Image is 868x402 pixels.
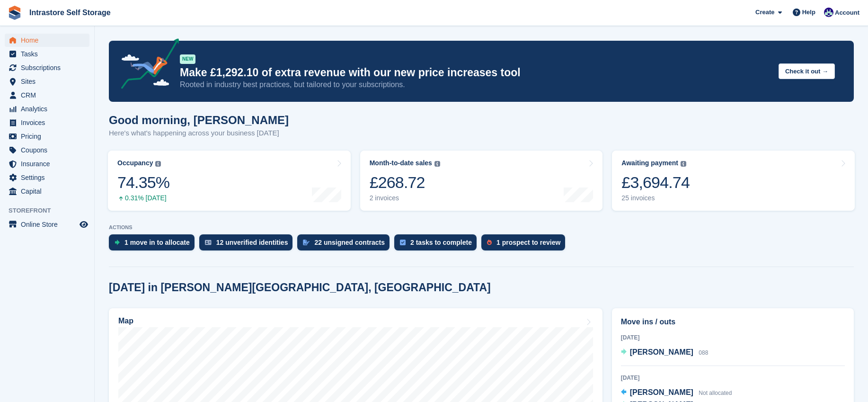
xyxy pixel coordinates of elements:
[297,234,394,255] a: 22 unsigned contracts
[314,239,385,246] div: 22 unsigned contracts
[434,161,440,167] img: icon-info-grey-7440780725fd019a000dd9b08b2336e03edf1995a4989e88bcd33f0948082b44.svg
[5,61,89,74] a: menu
[487,240,492,245] img: prospect-51fa495bee0391a8d652442698ab0144808aea92771e9ea1ae160a38d050c398.svg
[699,390,732,396] span: Not allocated
[5,47,89,61] a: menu
[155,161,161,167] img: icon-info-grey-7440780725fd019a000dd9b08b2336e03edf1995a4989e88bcd33f0948082b44.svg
[180,66,771,80] p: Make £1,292.10 of extra revenue with our new price increases tool
[26,5,115,20] a: Intrastore Self Storage
[5,185,89,198] a: menu
[21,102,78,116] span: Analytics
[681,161,686,167] img: icon-info-grey-7440780725fd019a000dd9b08b2336e03edf1995a4989e88bcd33f0948082b44.svg
[21,185,78,198] span: Capital
[400,240,406,245] img: task-75834270c22a3079a89374b754ae025e5fb1db73e45f91037f5363f120a921f8.svg
[303,240,310,245] img: contract_signature_icon-13c848040528278c33f63329250d36e43548de30e8caae1d1a13099fd9432cc5.svg
[21,130,78,143] span: Pricing
[5,34,89,47] a: menu
[117,173,169,192] div: 74.35%
[199,234,298,255] a: 12 unverified identities
[621,173,690,192] div: £3,694.74
[755,8,774,17] span: Create
[21,89,78,102] span: CRM
[113,38,179,92] img: price-adjustments-announcement-icon-8257ccfd72463d97f412b2fc003d46551f7dbcb40ab6d574587a9cd5c0d94...
[621,159,678,167] div: Awaiting payment
[205,240,212,245] img: verify_identity-adf6edd0f0f0b5bbfe63781bf79b02c33cf7c696d77639b501bdc392416b5a36.svg
[180,80,771,90] p: Rooted in industry best practices, but tailored to your subscriptions.
[109,281,491,294] h2: [DATE] in [PERSON_NAME][GEOGRAPHIC_DATA], [GEOGRAPHIC_DATA]
[612,151,855,211] a: Awaiting payment £3,694.74 25 invoices
[394,234,481,255] a: 2 tasks to complete
[835,8,859,18] span: Account
[802,8,815,17] span: Help
[621,347,709,359] a: [PERSON_NAME] 088
[109,224,854,231] p: ACTIONS
[180,54,195,64] div: NEW
[216,239,288,246] div: 12 unverified identities
[370,173,440,192] div: £268.72
[824,8,833,17] img: Mathew Tremewan
[21,218,78,231] span: Online Store
[117,159,153,167] div: Occupancy
[21,75,78,88] span: Sites
[21,171,78,184] span: Settings
[108,151,351,211] a: Occupancy 74.35% 0.31% [DATE]
[124,239,190,246] div: 1 move in to allocate
[630,348,693,356] span: [PERSON_NAME]
[21,34,78,47] span: Home
[21,143,78,157] span: Coupons
[5,218,89,231] a: menu
[481,234,570,255] a: 1 prospect to review
[5,171,89,184] a: menu
[621,387,732,399] a: [PERSON_NAME] Not allocated
[496,239,560,246] div: 1 prospect to review
[5,157,89,170] a: menu
[621,194,690,202] div: 25 invoices
[21,116,78,129] span: Invoices
[5,143,89,157] a: menu
[109,114,289,126] h1: Good morning, [PERSON_NAME]
[117,194,169,202] div: 0.31% [DATE]
[21,47,78,61] span: Tasks
[410,239,472,246] div: 2 tasks to complete
[109,234,199,255] a: 1 move in to allocate
[118,317,133,325] h2: Map
[21,61,78,74] span: Subscriptions
[5,116,89,129] a: menu
[8,6,22,20] img: stora-icon-8386f47178a22dfd0bd8f6a31ec36ba5ce8667c1dd55bd0f319d3a0aa187defe.svg
[9,206,94,215] span: Storefront
[779,63,835,79] button: Check it out →
[621,316,845,328] h2: Move ins / outs
[115,240,120,245] img: move_ins_to_allocate_icon-fdf77a2bb77ea45bf5b3d319d69a93e2d87916cf1d5bf7949dd705db3b84f3ca.svg
[5,75,89,88] a: menu
[360,151,603,211] a: Month-to-date sales £268.72 2 invoices
[370,194,440,202] div: 2 invoices
[5,89,89,102] a: menu
[621,374,845,382] div: [DATE]
[109,128,289,139] p: Here's what's happening across your business [DATE]
[21,157,78,170] span: Insurance
[78,219,89,230] a: Preview store
[370,159,432,167] div: Month-to-date sales
[621,333,845,342] div: [DATE]
[5,102,89,116] a: menu
[630,388,693,396] span: [PERSON_NAME]
[699,349,708,356] span: 088
[5,130,89,143] a: menu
